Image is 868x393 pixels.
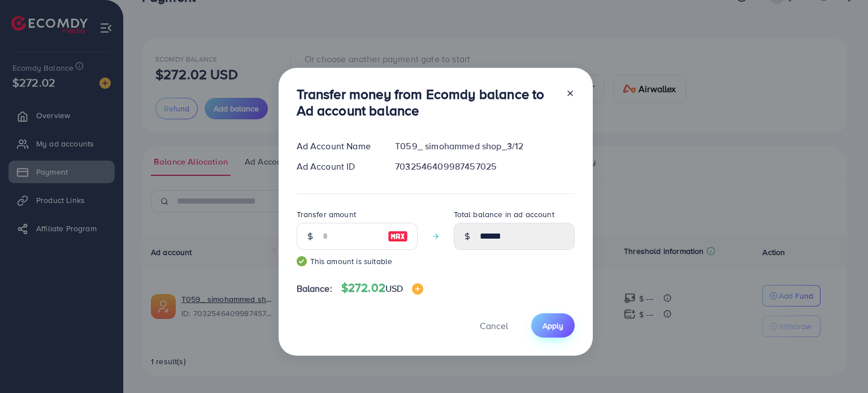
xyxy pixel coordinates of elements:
span: USD [385,282,403,295]
small: This amount is suitable [297,256,418,267]
div: 7032546409987457025 [386,160,583,173]
label: Total balance in ad account [454,209,554,220]
div: T059_ simohammed shop_3/12 [386,140,583,153]
span: Balance: [297,282,332,295]
div: Ad Account Name [288,140,387,153]
span: Cancel [480,319,508,332]
button: Cancel [466,313,522,338]
h3: Transfer money from Ecomdy balance to Ad account balance [297,86,557,119]
img: image [412,283,423,295]
iframe: Chat [820,342,860,385]
img: image [388,230,408,243]
h4: $272.02 [341,281,424,295]
label: Transfer amount [297,209,356,220]
img: guide [297,256,307,266]
span: Apply [542,320,563,331]
button: Apply [531,313,575,338]
div: Ad Account ID [288,160,387,173]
